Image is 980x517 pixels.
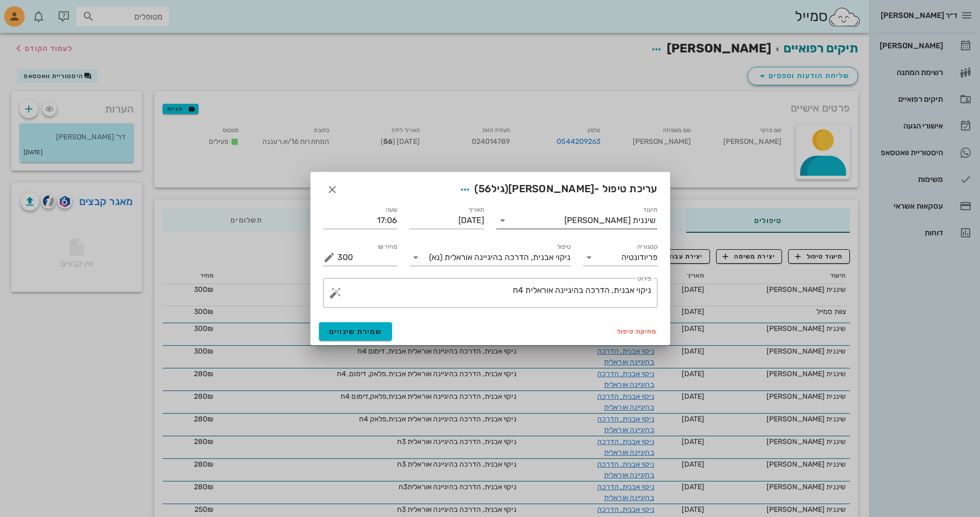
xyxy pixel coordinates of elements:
div: שיננית [PERSON_NAME] [564,216,655,225]
label: תאריך [468,206,484,214]
label: קטגוריה [636,243,657,251]
button: מחיקת טיפול [613,324,662,339]
label: תיעוד [643,206,657,214]
span: שמירת שינויים [329,327,382,336]
span: 56 [478,182,492,195]
button: מחיר ₪ appended action [323,251,335,264]
span: [PERSON_NAME] [508,182,594,195]
span: עריכת טיפול - [456,180,657,199]
span: (גיל ) [474,182,508,195]
span: (נא) [429,253,442,262]
div: תיעודשיננית [PERSON_NAME] [496,212,657,229]
label: מחיר ₪ [378,243,398,251]
label: טיפול [557,243,571,251]
button: Clear קטגוריה [597,251,610,264]
label: שעה [386,206,398,214]
span: ניקוי אבנית, הדרכה בהיגיינה אוראלית [444,253,571,262]
button: שמירת שינויים [319,322,393,341]
label: פירוט [637,275,651,283]
span: מחיקת טיפול [617,328,657,335]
